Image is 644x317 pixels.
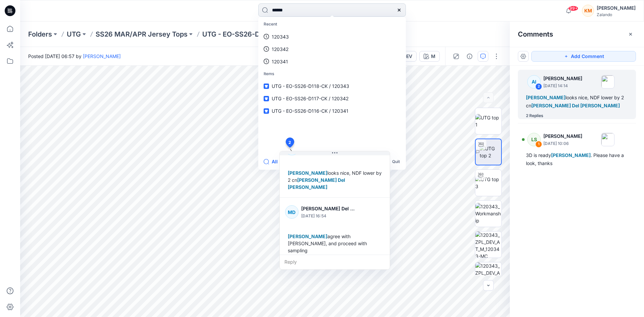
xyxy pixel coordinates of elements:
[535,83,542,90] div: 2
[527,75,541,89] div: AI
[543,132,582,140] p: [PERSON_NAME]
[568,6,578,11] span: 99+
[301,213,356,219] p: [DATE] 16:54
[526,151,628,167] div: 3D is ready . Please have a look, thanks
[301,205,356,213] p: [PERSON_NAME] Del [PERSON_NAME]
[582,5,594,17] div: KM
[28,53,121,60] span: Posted [DATE] 06:57 by
[260,68,405,80] p: Items
[280,255,390,269] div: Reply
[260,55,405,68] a: 120341
[260,105,405,117] a: UTG - EO-SS26-D116-CK / 120341
[272,108,348,114] span: UTG - EO-SS26-D116-CK / 120341
[260,92,405,105] a: UTG - EO-SS26-D117-CK / 120342
[272,58,288,65] p: 120341
[260,18,405,31] p: Recent
[272,83,349,89] span: UTG - EO-SS26-D118-CK / 120343
[475,114,501,128] img: UTG top 1
[67,30,81,39] a: UTG
[475,176,501,190] img: UTG top 3
[531,51,636,62] button: Add Comment
[288,177,346,190] span: [PERSON_NAME] Del [PERSON_NAME]
[83,53,121,59] a: [PERSON_NAME]
[597,4,636,12] div: [PERSON_NAME]
[535,141,542,148] div: 1
[480,145,501,159] img: UTG top 2
[260,43,405,55] a: 120342
[288,233,327,239] span: [PERSON_NAME]
[285,167,384,193] div: looks nice, NDF lower by 2 cn
[526,112,543,119] div: 2 Replies
[475,203,501,224] img: 120343_Workmanship
[288,140,291,146] span: 2
[475,231,501,258] img: 120343_ZPL_DEV_AT_M_120343-MC
[419,51,440,62] button: M
[272,33,289,40] p: 120343
[543,140,582,147] p: [DATE] 10:06
[288,170,327,176] span: [PERSON_NAME]
[264,158,301,166] button: All Results
[96,30,187,39] a: SS26 MAR/APR Jersey Tops
[392,158,400,165] p: Quit
[272,46,288,53] p: 120342
[531,103,620,108] span: [PERSON_NAME] Del [PERSON_NAME]
[518,30,553,38] h2: Comments
[202,30,312,39] p: UTG - EO-SS26-D118-CK / 120343
[464,51,475,62] button: Details
[28,30,52,39] a: Folders
[543,83,582,89] p: [DATE] 14:14
[527,133,541,146] div: LS
[260,31,405,43] a: 120343
[597,12,636,17] div: Zalando
[272,96,348,101] span: UTG - EO-SS26-D117-CK / 120342
[285,230,384,257] div: agree with [PERSON_NAME], and proceed with sampling
[285,205,299,219] div: MD
[260,80,405,92] a: UTG - EO-SS26-D118-CK / 120343
[551,152,591,158] span: [PERSON_NAME]
[526,94,628,110] div: looks nice, NDF lower by 2 cn
[526,95,566,100] span: [PERSON_NAME]
[543,74,582,83] p: [PERSON_NAME]
[431,53,435,60] div: M
[475,262,501,288] img: 120343_ZPL_DEV_AT_M_120343-patterns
